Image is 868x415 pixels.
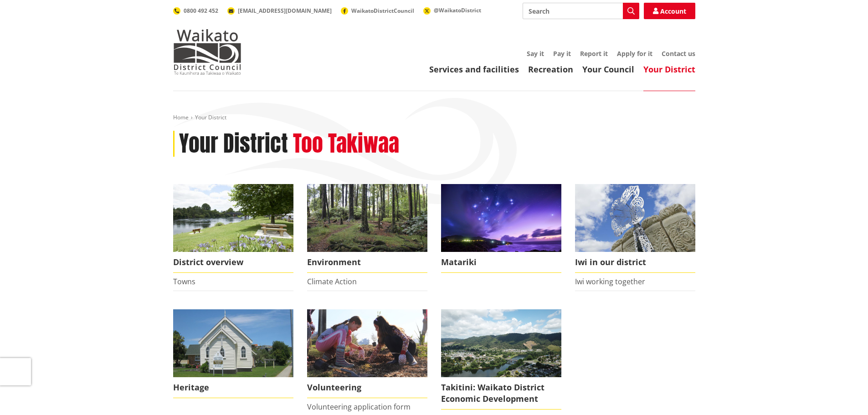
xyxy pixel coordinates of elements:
[173,184,293,273] a: Ngaruawahia 0015 District overview
[195,113,226,121] span: Your District
[227,7,332,15] a: [EMAIL_ADDRESS][DOMAIN_NAME]
[523,3,639,19] input: Search input
[307,309,427,377] img: volunteer icon
[307,184,427,252] img: biodiversity- Wright's Bush_16x9 crop
[528,64,573,75] a: Recreation
[662,49,695,58] a: Contact us
[173,29,241,75] img: Waikato District Council - Te Kaunihera aa Takiwaa o Waikato
[423,6,481,14] a: @WaikatoDistrict
[527,49,544,58] a: Say it
[173,309,293,398] a: Raglan Church Heritage
[307,309,427,398] a: volunteer icon Volunteering
[341,7,414,15] a: WaikatoDistrictCouncil
[307,252,427,273] span: Environment
[643,64,695,75] a: Your District
[184,7,218,15] span: 0800 492 452
[429,64,519,75] a: Services and facilities
[575,277,645,287] a: Iwi working together
[173,377,293,398] span: Heritage
[179,131,288,157] h1: Your District
[575,184,695,273] a: Turangawaewae Ngaruawahia Iwi in our district
[582,64,634,75] a: Your Council
[173,277,195,287] a: Towns
[238,7,332,15] span: [EMAIL_ADDRESS][DOMAIN_NAME]
[173,252,293,273] span: District overview
[441,184,561,273] a: Matariki
[307,402,411,412] a: Volunteering application form
[173,7,218,15] a: 0800 492 452
[441,309,561,410] a: Takitini: Waikato District Economic Development
[351,7,414,15] span: WaikatoDistrictCouncil
[173,114,695,122] nav: breadcrumb
[173,309,293,377] img: Raglan Church
[434,6,481,14] span: @WaikatoDistrict
[307,277,357,287] a: Climate Action
[441,309,561,377] img: ngaaruawaahia
[293,131,399,157] h2: Too Takiwaa
[575,252,695,273] span: Iwi in our district
[307,184,427,273] a: Environment
[580,49,608,58] a: Report it
[441,252,561,273] span: Matariki
[173,184,293,252] img: Ngaruawahia 0015
[617,49,652,58] a: Apply for it
[441,184,561,252] img: Matariki over Whiaangaroa
[575,184,695,252] img: Turangawaewae Ngaruawahia
[644,3,695,19] a: Account
[173,113,189,121] a: Home
[307,377,427,398] span: Volunteering
[553,49,571,58] a: Pay it
[441,377,561,410] span: Takitini: Waikato District Economic Development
